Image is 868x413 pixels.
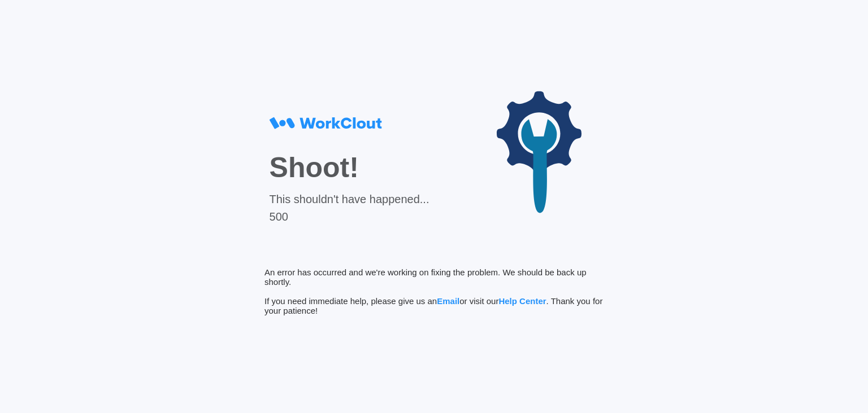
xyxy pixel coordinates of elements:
div: 500 [270,210,429,223]
span: Help Center [498,296,546,306]
div: This shouldn't have happened... [270,193,429,206]
div: An error has occurred and we're working on fixing the problem. We should be back up shortly. If y... [264,267,604,315]
span: Email [437,296,459,306]
div: Shoot! [270,151,429,184]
